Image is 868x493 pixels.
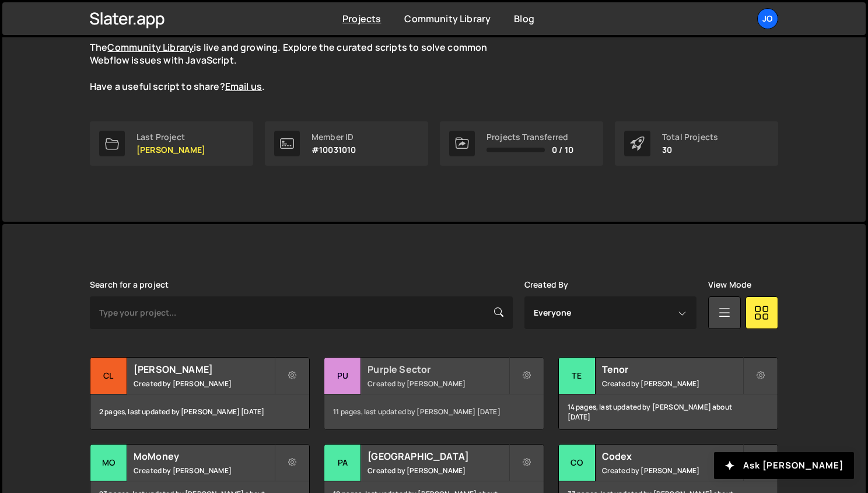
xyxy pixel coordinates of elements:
small: Created by [PERSON_NAME] [602,379,743,389]
div: Cl [90,358,127,394]
a: Te Tenor Created by [PERSON_NAME] 14 pages, last updated by [PERSON_NAME] about [DATE] [558,357,778,430]
div: Pu [324,358,361,394]
a: Jo [757,8,778,29]
h2: Purple Sector [367,363,508,376]
button: Ask [PERSON_NAME] [714,452,854,479]
a: Pu Purple Sector Created by [PERSON_NAME] 11 pages, last updated by [PERSON_NAME] [DATE] [324,357,544,430]
small: Created by [PERSON_NAME] [134,379,274,389]
div: Projects Transferred [487,132,573,142]
h2: Tenor [602,363,743,376]
a: Email us [225,80,262,93]
div: 11 pages, last updated by [PERSON_NAME] [DATE] [324,394,543,429]
div: Last Project [136,132,205,142]
a: Blog [514,12,534,25]
small: Created by [PERSON_NAME] [367,466,508,475]
div: 14 pages, last updated by [PERSON_NAME] about [DATE] [559,394,778,429]
label: Search for a project [90,280,169,289]
small: Created by [PERSON_NAME] [602,466,743,475]
input: Type your project... [90,296,513,329]
h2: [PERSON_NAME] [134,363,274,376]
a: Community Library [404,12,491,25]
div: Pa [324,445,361,481]
small: Created by [PERSON_NAME] [367,379,508,389]
a: Cl [PERSON_NAME] Created by [PERSON_NAME] 2 pages, last updated by [PERSON_NAME] [DATE] [90,357,310,430]
h2: [GEOGRAPHIC_DATA] [367,450,508,463]
a: Projects [342,12,381,25]
p: [PERSON_NAME] [136,145,205,155]
div: Te [559,358,596,394]
small: Created by [PERSON_NAME] [134,466,274,475]
div: Total Projects [662,132,718,142]
span: 0 / 10 [552,145,573,155]
label: Created By [524,280,569,289]
a: Last Project [PERSON_NAME] [90,121,253,166]
a: Community Library [107,41,194,54]
h2: MoMoney [134,450,274,463]
div: Member ID [311,132,356,142]
p: 30 [662,145,718,155]
p: The is live and growing. Explore the curated scripts to solve common Webflow issues with JavaScri... [90,41,510,93]
h2: Codex [602,450,743,463]
div: 2 pages, last updated by [PERSON_NAME] [DATE] [90,394,309,429]
label: View Mode [708,280,751,289]
p: #10031010 [311,145,356,155]
div: Co [559,445,596,481]
div: Mo [90,445,127,481]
